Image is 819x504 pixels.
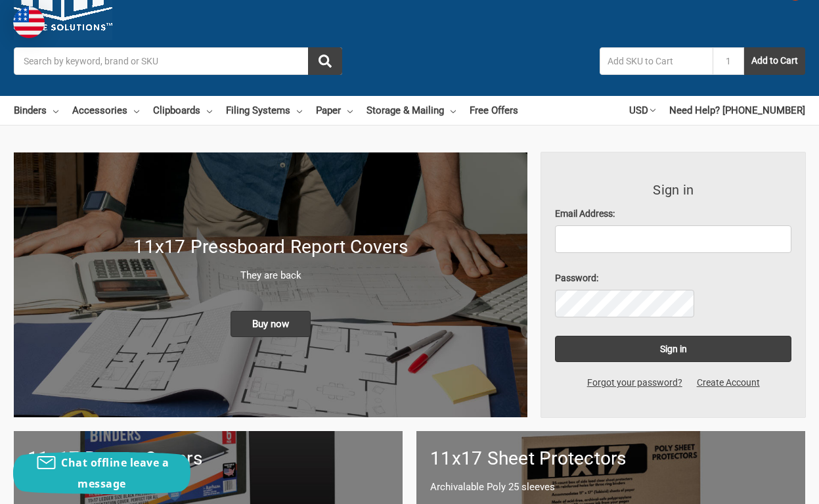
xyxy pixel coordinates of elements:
[72,96,139,125] a: Accessories
[600,47,713,75] input: Add SKU to Cart
[153,96,212,125] a: Clipboards
[226,96,302,125] a: Filing Systems
[555,207,791,221] label: Email Address:
[470,96,518,125] a: Free Offers
[316,96,353,125] a: Paper
[61,455,169,491] span: Chat offline leave a message
[555,336,791,362] input: Sign in
[14,152,527,417] a: New 11x17 Pressboard Binders 11x17 Pressboard Report Covers They are back Buy now
[580,376,690,390] a: Forgot your password?
[366,96,456,125] a: Storage & Mailing
[690,376,767,390] a: Create Account
[14,47,342,75] input: Search by keyword, brand or SKU
[28,480,389,495] p: Black - pack of 6
[629,96,655,125] a: USD
[28,445,389,472] h1: 11x17 Report Covers
[744,47,805,75] button: Add to Cart
[711,469,819,504] iframe: Google Customer Reviews
[669,96,805,125] a: Need Help? [PHONE_NUMBER]
[231,311,311,337] span: Buy now
[430,480,791,495] p: Archivalable Poly 25 sleeves
[14,152,527,417] img: New 11x17 Pressboard Binders
[28,268,514,283] p: They are back
[28,233,514,261] h1: 11x17 Pressboard Report Covers
[555,271,791,285] label: Password:
[13,7,45,38] img: duty and tax information for United States
[430,445,791,472] h1: 11x17 Sheet Protectors
[13,452,190,494] button: Chat offline leave a message
[555,180,791,200] h3: Sign in
[14,96,58,125] a: Binders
